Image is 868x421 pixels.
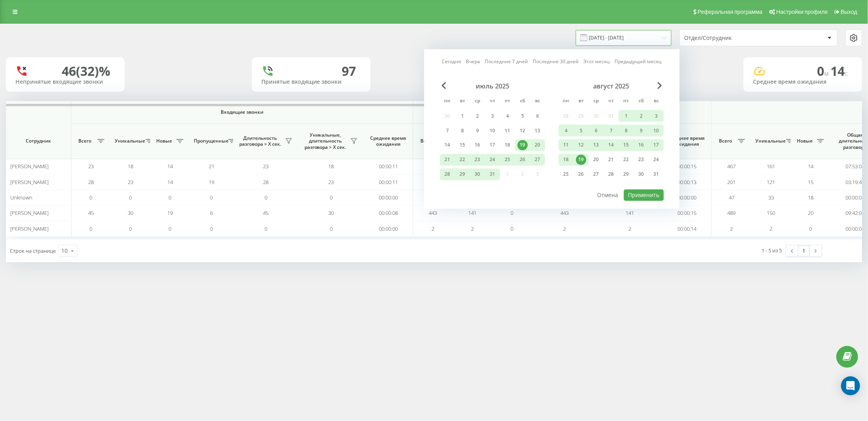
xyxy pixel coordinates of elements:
[559,169,574,180] div: пн 25 авг. 2025 г.
[90,225,93,232] span: 0
[473,126,483,136] div: 9
[604,139,619,151] div: чт 14 авг. 2025 г.
[619,110,634,122] div: пт 1 авг. 2025 г.
[533,155,543,165] div: 27
[455,110,470,122] div: вт 1 июля 2025 г.
[604,169,619,180] div: чт 28 авг. 2025 г.
[533,126,543,136] div: 13
[442,82,446,89] span: Previous Month
[263,163,269,170] span: 23
[636,126,647,136] div: 9
[635,96,647,107] abbr: суббота
[574,139,589,151] div: вт 12 авг. 2025 г.
[518,111,528,121] div: 5
[169,194,172,201] span: 0
[824,69,830,78] span: м
[488,169,498,180] div: 31
[115,138,143,144] span: Уникальные
[466,58,480,65] a: Вчера
[15,79,115,85] div: Непринятые входящие звонки
[209,163,214,170] span: 21
[515,125,530,137] div: сб 12 июля 2025 г.
[634,154,649,166] div: сб 23 авг. 2025 г.
[129,225,132,232] span: 0
[817,62,830,79] span: 0
[636,169,647,180] div: 30
[651,126,662,136] div: 10
[649,154,664,166] div: вс 24 авг. 2025 г.
[651,155,662,165] div: 24
[10,225,49,232] span: [PERSON_NAME]
[10,247,56,254] span: Строк на странице
[809,225,812,232] span: 0
[488,155,498,165] div: 24
[265,225,267,232] span: 0
[13,138,64,144] span: Сотрудник
[440,169,455,180] div: пн 28 июля 2025 г.
[503,111,513,121] div: 4
[615,58,662,65] a: Предыдущий месяц
[845,69,848,78] span: c
[515,110,530,122] div: сб 5 июля 2025 г.
[458,126,468,136] div: 8
[530,154,545,166] div: вс 27 июля 2025 г.
[455,125,470,137] div: вт 8 июля 2025 г.
[634,110,649,122] div: сб 2 авг. 2025 г.
[518,155,528,165] div: 26
[767,179,775,186] span: 121
[485,154,500,166] div: чт 24 июля 2025 г.
[443,155,453,165] div: 21
[559,139,574,151] div: пн 11 авг. 2025 г.
[75,138,95,144] span: Всего
[729,194,734,201] span: 47
[606,140,616,150] div: 14
[458,169,468,180] div: 29
[730,225,733,232] span: 2
[651,140,662,150] div: 17
[621,155,632,165] div: 22
[263,209,269,216] span: 45
[589,169,604,180] div: ср 27 авг. 2025 г.
[167,163,173,170] span: 14
[560,209,569,216] span: 443
[716,138,736,144] span: Всего
[830,62,848,79] span: 14
[503,155,513,165] div: 25
[662,190,712,205] td: 00:00:00
[841,9,857,15] span: Выход
[560,96,572,107] abbr: понедельник
[10,163,49,170] span: [PERSON_NAME]
[329,163,334,170] span: 18
[61,247,68,255] div: 10
[487,96,499,107] abbr: четверг
[10,194,32,201] span: Unknown
[128,179,133,186] span: 23
[440,82,545,90] div: июль 2025
[128,209,133,216] span: 30
[649,169,664,180] div: вс 31 авг. 2025 г.
[473,155,483,165] div: 23
[518,126,528,136] div: 12
[776,9,828,15] span: Настройки профиля
[606,126,616,136] div: 7
[767,209,775,216] span: 150
[624,190,664,201] button: Применить
[533,58,579,65] a: Последние 30 дней
[209,179,214,186] span: 19
[795,138,815,144] span: Новые
[511,225,514,232] span: 0
[530,110,545,122] div: вс 6 июля 2025 г.
[488,140,498,150] div: 17
[265,194,267,201] span: 0
[88,163,94,170] span: 23
[90,194,93,201] span: 0
[440,139,455,151] div: пн 14 июля 2025 г.
[472,96,484,107] abbr: среда
[662,159,712,174] td: 00:00:15
[443,169,453,180] div: 28
[649,110,664,122] div: вс 3 авг. 2025 г.
[515,139,530,151] div: сб 19 июля 2025 г.
[488,111,498,121] div: 3
[458,155,468,165] div: 22
[511,209,514,216] span: 0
